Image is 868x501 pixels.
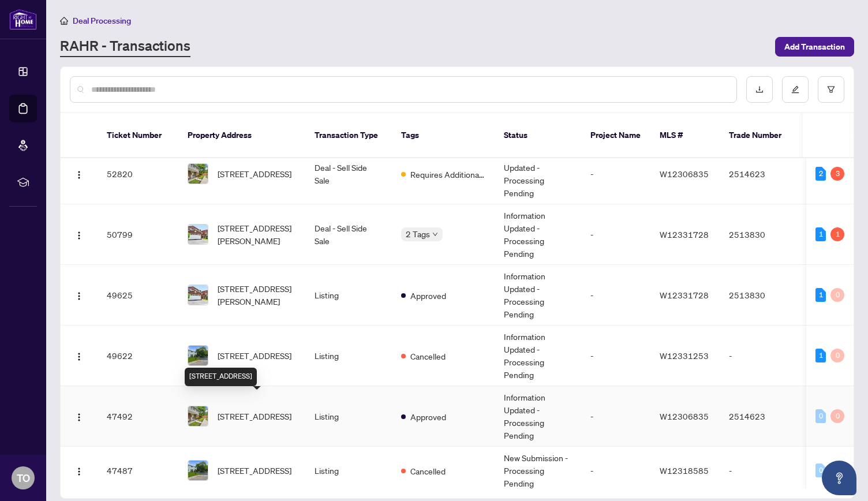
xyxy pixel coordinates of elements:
[815,349,826,362] div: 1
[720,386,800,447] td: 2514623
[720,144,800,204] td: 2514623
[746,76,773,103] button: download
[581,204,650,265] td: -
[660,169,709,179] span: W12306835
[830,288,844,302] div: 0
[60,36,190,57] a: RAHR - Transactions
[218,410,291,423] span: [STREET_ADDRESS]
[495,265,581,326] td: Information Updated - Processing Pending
[784,38,845,56] span: Add Transaction
[305,144,392,204] td: Deal - Sell Side Sale
[410,350,446,362] span: Cancelled
[218,464,291,477] span: [STREET_ADDRESS]
[305,386,392,447] td: Listing
[305,326,392,386] td: Listing
[218,349,291,362] span: [STREET_ADDRESS]
[218,222,296,247] span: [STREET_ADDRESS][PERSON_NAME]
[406,227,430,241] span: 2 Tags
[74,291,84,301] img: Logo
[74,413,84,422] img: Logo
[305,113,392,158] th: Transaction Type
[70,346,88,365] button: Logo
[98,265,178,326] td: 49625
[432,231,438,237] span: down
[70,461,88,480] button: Logo
[827,85,835,94] span: filter
[188,285,208,305] img: thumbnail-img
[581,265,650,326] td: -
[755,85,764,94] span: download
[98,144,178,204] td: 52820
[495,447,581,495] td: New Submission - Processing Pending
[720,265,800,326] td: 2513830
[581,447,650,495] td: -
[188,461,208,480] img: thumbnail-img
[660,411,709,421] span: W12306835
[720,113,800,158] th: Trade Number
[70,407,88,425] button: Logo
[188,346,208,365] img: thumbnail-img
[188,164,208,184] img: thumbnail-img
[305,265,392,326] td: Listing
[305,447,392,495] td: Listing
[188,225,208,244] img: thumbnail-img
[791,85,799,94] span: edit
[815,227,826,241] div: 1
[660,465,709,476] span: W12318585
[660,229,709,240] span: W12331728
[70,286,88,304] button: Logo
[495,204,581,265] td: Information Updated - Processing Pending
[410,289,446,302] span: Approved
[74,170,84,180] img: Logo
[822,461,856,495] button: Open asap
[720,326,800,386] td: -
[98,204,178,265] td: 50799
[218,167,291,180] span: [STREET_ADDRESS]
[185,368,257,386] div: [STREET_ADDRESS]
[815,409,826,423] div: 0
[660,350,709,361] span: W12331253
[74,352,84,361] img: Logo
[782,76,809,103] button: edit
[74,467,84,476] img: Logo
[17,470,30,486] span: TO
[775,37,854,57] button: Add Transaction
[660,290,709,300] span: W12331728
[815,463,826,477] div: 0
[818,76,844,103] button: filter
[188,406,208,426] img: thumbnail-img
[98,386,178,447] td: 47492
[410,410,446,423] span: Approved
[9,9,37,30] img: logo
[410,465,446,477] span: Cancelled
[73,16,131,26] span: Deal Processing
[650,113,720,158] th: MLS #
[720,204,800,265] td: 2513830
[218,282,296,308] span: [STREET_ADDRESS][PERSON_NAME]
[581,386,650,447] td: -
[495,144,581,204] td: Information Updated - Processing Pending
[305,204,392,265] td: Deal - Sell Side Sale
[70,225,88,244] button: Logo
[581,144,650,204] td: -
[98,447,178,495] td: 47487
[410,168,485,181] span: Requires Additional Docs
[495,386,581,447] td: Information Updated - Processing Pending
[581,326,650,386] td: -
[830,349,844,362] div: 0
[815,167,826,181] div: 2
[392,113,495,158] th: Tags
[74,231,84,240] img: Logo
[98,326,178,386] td: 49622
[830,167,844,181] div: 3
[60,17,68,25] span: home
[720,447,800,495] td: -
[830,227,844,241] div: 1
[830,409,844,423] div: 0
[495,326,581,386] td: Information Updated - Processing Pending
[581,113,650,158] th: Project Name
[98,113,178,158] th: Ticket Number
[495,113,581,158] th: Status
[70,164,88,183] button: Logo
[178,113,305,158] th: Property Address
